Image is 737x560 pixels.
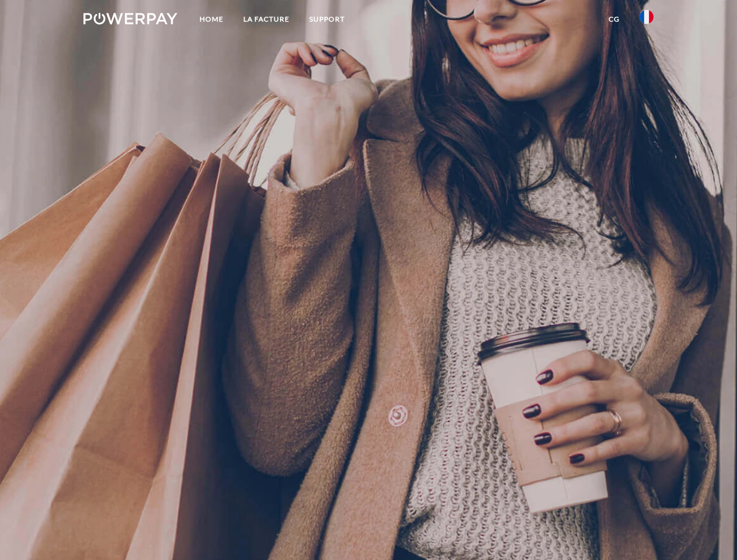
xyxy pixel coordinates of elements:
[83,13,177,24] img: logo-powerpay-white.svg
[599,9,630,30] a: CG
[233,9,299,30] a: LA FACTURE
[190,9,233,30] a: Home
[299,9,355,30] a: Support
[640,10,654,24] img: fr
